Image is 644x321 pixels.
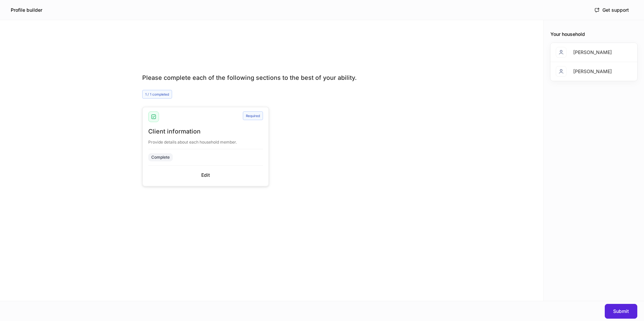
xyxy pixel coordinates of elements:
div: Submit [613,309,629,314]
div: [PERSON_NAME] [573,68,612,75]
button: Edit [148,170,263,180]
div: Your household [550,31,637,38]
h5: Profile builder [11,7,42,13]
div: Required [243,111,263,120]
div: Get support [594,7,629,13]
button: Get support [590,5,633,15]
div: Edit [201,173,210,177]
div: 1 / 1 completed [142,90,172,99]
div: Client information [148,127,263,136]
button: Submit [605,304,637,319]
div: Provide details about each household member. [148,136,263,145]
div: Complete [151,154,170,160]
div: Please complete each of the following sections to the best of your ability. [142,74,401,82]
div: [PERSON_NAME] [573,49,612,56]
